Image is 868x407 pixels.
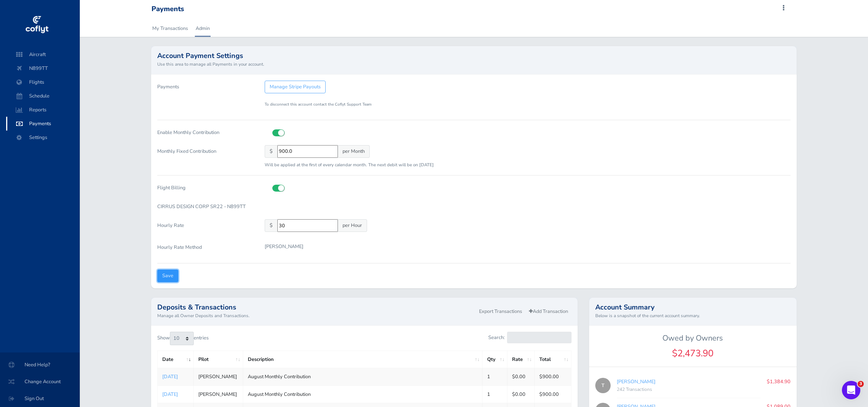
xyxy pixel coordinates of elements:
span: 3 [858,381,864,387]
span: Schedule [14,89,72,103]
label: Flight Billing [152,182,259,194]
span: Sign Out [9,392,71,405]
div: $2,473.90 [589,346,797,361]
h2: Account Payment Settings [157,52,791,59]
a: Manage Stripe Payouts [265,81,326,93]
label: CIRRUS DESIGN CORP SR22 - N899TT [152,200,259,213]
th: Description: activate to sort column ascending [243,351,482,368]
th: Date: activate to sort column ascending [158,351,194,368]
iframe: Intercom live chat [842,381,860,399]
span: Flights [14,75,72,89]
label: Monthly Fixed Contribution [152,145,259,169]
td: 1 [482,385,507,403]
label: Hourly Rate Method [152,241,259,256]
span: per Month [338,145,370,158]
a: [DATE] [162,391,178,398]
td: $900.00 [534,385,571,403]
span: per Hour [338,219,367,232]
span: Settings [14,131,72,144]
span: Payments [14,117,72,131]
span: Change Account [9,375,71,389]
small: Manage all Owner Deposits and Transactions. [157,312,476,319]
small: Below is a snapshot of the current account summary. [595,312,791,319]
input: Search: [507,332,572,343]
small: Use this area to manage all Payments in your account. [157,61,791,68]
span: Need Help? [9,358,71,372]
label: Hourly Rate [152,219,259,235]
a: [PERSON_NAME] [617,378,656,385]
td: 1 [482,368,507,385]
td: [PERSON_NAME] [194,368,243,385]
a: My Transactions [152,20,189,37]
td: [PERSON_NAME] [194,385,243,403]
select: Showentries [170,332,194,345]
div: Payments [152,5,184,13]
label: Enable Monthly Contribution [152,126,259,139]
label: Search: [488,332,572,343]
th: Pilot: activate to sort column ascending [194,351,243,368]
p: $1,384.90 [767,378,791,385]
h2: Account Summary [595,304,791,311]
h2: Deposits & Transactions [157,304,476,311]
small: Will be applied at the first of every calendar month. The next debit will be on [DATE] [265,162,434,168]
a: [DATE] [162,373,178,380]
img: coflyt logo [24,13,49,36]
td: $0.00 [507,368,534,385]
h5: Owed by Owners [589,334,797,343]
label: Show entries [157,332,209,345]
span: $ [265,219,278,232]
td: August Monthly Contribution [243,385,482,403]
a: Admin [195,20,211,37]
th: Total: activate to sort column ascending [534,351,571,368]
td: $0.00 [507,385,534,403]
span: N899TT [14,61,72,75]
input: Save [157,270,178,282]
th: Qty: activate to sort column ascending [482,351,507,368]
span: Reports [14,103,72,117]
p: [PERSON_NAME] [265,243,303,250]
td: $900.00 [534,368,571,385]
p: To disconnect this account contact the Coflyt Support Team [265,101,790,108]
div: 242 Transactions [617,386,761,394]
label: Payments [157,81,179,93]
th: Rate: activate to sort column ascending [507,351,534,368]
a: Export Transactions [476,306,525,317]
span: Aircraft [14,48,72,61]
a: Add Transaction [525,306,572,317]
span: T [595,378,611,393]
td: August Monthly Contribution [243,368,482,385]
span: $ [265,145,278,158]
